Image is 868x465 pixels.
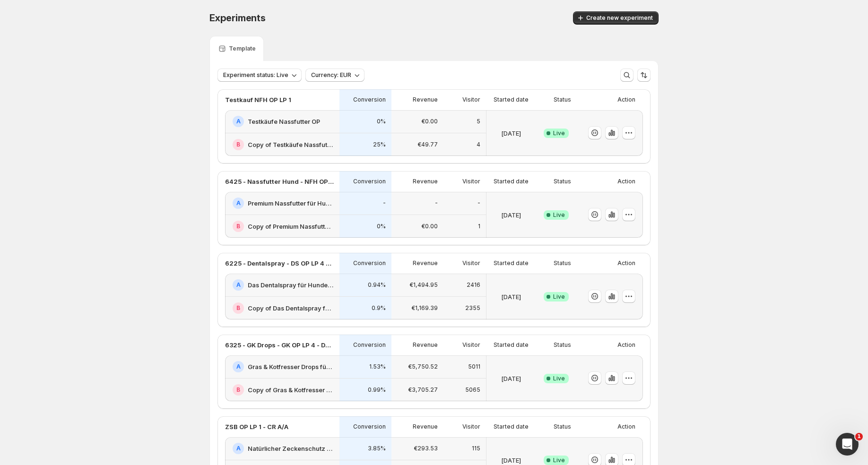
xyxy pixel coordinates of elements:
[408,386,438,394] p: €3,705.27
[554,96,571,103] p: Status
[225,95,291,104] p: Testkauf NFH OP LP 1
[408,363,438,370] p: €5,750.52
[478,223,480,230] p: 1
[855,433,863,440] span: 1
[248,140,334,149] h2: Copy of Testkäufe Nassfutter OP
[229,45,256,52] p: Template
[494,178,529,185] p: Started date
[617,341,635,349] p: Action
[472,445,480,452] p: 115
[417,141,438,148] p: €49.77
[413,178,438,185] p: Revenue
[373,141,386,148] p: 25%
[477,199,480,207] p: -
[377,223,386,230] p: 0%
[462,423,480,431] p: Visitor
[554,341,571,349] p: Status
[477,141,480,148] p: 4
[236,141,240,148] h2: B
[236,118,241,125] h2: A
[553,211,565,219] span: Live
[462,259,480,267] p: Visitor
[236,223,240,230] h2: B
[225,258,334,268] p: 6225 - Dentalspray - DS OP LP 4 - Offer - (1,3,6) vs. (CFO)
[501,374,521,383] p: [DATE]
[554,259,571,267] p: Status
[383,199,386,207] p: -
[465,304,480,312] p: 2355
[217,69,302,82] button: Experiment status: Live
[553,129,565,137] span: Live
[353,423,386,431] p: Conversion
[494,341,529,349] p: Started date
[494,96,529,103] p: Started date
[248,385,334,395] h2: Copy of Gras & Kotfresser Drops für Hunde: Jetzt Neukunden Deal sichern!-v1
[462,96,480,103] p: Visitor
[223,71,288,79] span: Experiment status: Live
[248,303,334,313] h2: Copy of Das Dentalspray für Hunde: Jetzt Neukunden Deal sichern!-v1
[305,69,365,82] button: Currency: EUR
[554,178,571,185] p: Status
[617,178,635,185] p: Action
[369,363,386,370] p: 1.53%
[501,456,521,465] p: [DATE]
[372,304,386,312] p: 0.9%
[554,423,571,431] p: Status
[236,281,241,289] h2: A
[468,363,480,370] p: 5011
[236,363,241,370] h2: A
[248,280,334,290] h2: Das Dentalspray für Hunde: Jetzt Neukunden Deal sichern!-v1
[477,118,480,125] p: 5
[248,444,334,453] h2: Natürlicher Zeckenschutz für Hunde: Jetzt Neukunden Deal sichern!
[501,210,521,220] p: [DATE]
[236,304,240,312] h2: B
[617,96,635,103] p: Action
[637,69,651,82] button: Sort the results
[236,199,241,207] h2: A
[225,340,334,350] p: 6325 - GK Drops - GK OP LP 4 - Design - (1,3,6) vs. (CFO)
[553,293,565,301] span: Live
[368,386,386,394] p: 0.99%
[377,118,386,125] p: 0%
[413,259,438,267] p: Revenue
[236,386,240,394] h2: B
[836,433,859,456] iframe: Intercom live chat
[353,259,386,267] p: Conversion
[421,118,438,125] p: €0.00
[353,178,386,185] p: Conversion
[248,198,334,208] h2: Premium Nassfutter für Hunde: Jetzt Neukunden Deal sichern!
[368,445,386,452] p: 3.85%
[617,423,635,431] p: Action
[553,375,565,382] span: Live
[462,178,480,185] p: Visitor
[353,341,386,349] p: Conversion
[553,456,565,464] span: Live
[501,292,521,301] p: [DATE]
[409,281,438,289] p: €1,494.95
[501,129,521,138] p: [DATE]
[413,96,438,103] p: Revenue
[586,14,653,22] span: Create new experiment
[435,199,438,207] p: -
[248,222,334,231] h2: Copy of Premium Nassfutter für Hunde: Jetzt Neukunden Deal sichern!
[421,223,438,230] p: €0.00
[311,71,351,79] span: Currency: EUR
[411,304,438,312] p: €1,169.39
[413,423,438,431] p: Revenue
[368,281,386,289] p: 0.94%
[225,422,288,431] p: ZSB OP LP 1 - CR A/A
[494,259,529,267] p: Started date
[465,386,480,394] p: 5065
[353,96,386,103] p: Conversion
[467,281,480,289] p: 2416
[236,445,241,452] h2: A
[462,341,480,349] p: Visitor
[414,445,438,452] p: €293.53
[617,259,635,267] p: Action
[494,423,529,431] p: Started date
[225,177,334,186] p: 6425 - Nassfutter Hund - NFH OP LP 1 - Offer - 3 vs. 2
[573,11,659,25] button: Create new experiment
[248,117,320,126] h2: Testkäufe Nassfutter OP
[209,12,266,24] span: Experiments
[413,341,438,349] p: Revenue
